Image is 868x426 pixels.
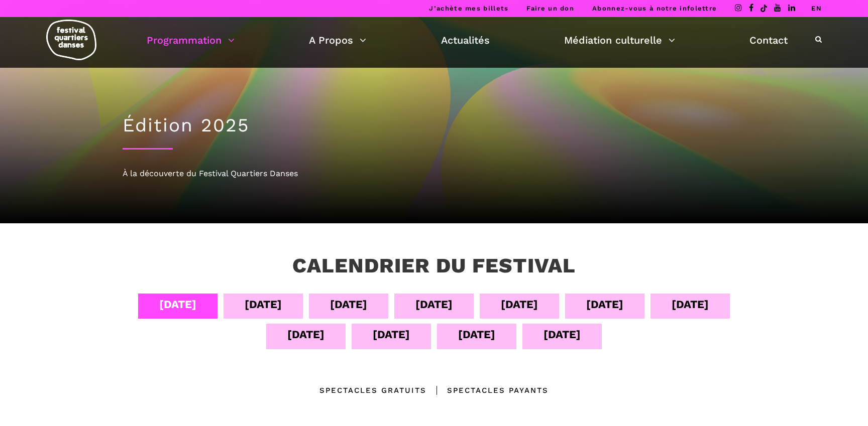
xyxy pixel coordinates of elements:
div: [DATE] [415,296,453,313]
a: Abonnez-vous à notre infolettre [592,5,717,12]
a: Contact [749,32,788,49]
div: [DATE] [458,326,495,343]
div: [DATE] [330,296,367,313]
div: À la découverte du Festival Quartiers Danses [123,167,745,180]
a: Faire un don [526,5,574,12]
div: Spectacles Payants [426,384,549,396]
a: Programmation [147,32,235,49]
div: [DATE] [159,296,196,313]
a: Médiation culturelle [564,32,675,49]
div: [DATE] [373,326,410,343]
div: [DATE] [586,296,623,313]
a: EN [811,5,822,12]
div: [DATE] [544,326,581,343]
a: A Propos [309,32,366,49]
div: [DATE] [501,296,538,313]
h1: Édition 2025 [123,114,745,136]
a: Actualités [441,32,490,49]
div: Spectacles gratuits [319,384,426,396]
a: J’achète mes billets [429,5,508,12]
h3: Calendrier du festival [292,253,576,278]
div: [DATE] [672,296,709,313]
div: [DATE] [245,296,282,313]
img: logo-fqd-med [46,20,96,60]
div: [DATE] [287,326,324,343]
